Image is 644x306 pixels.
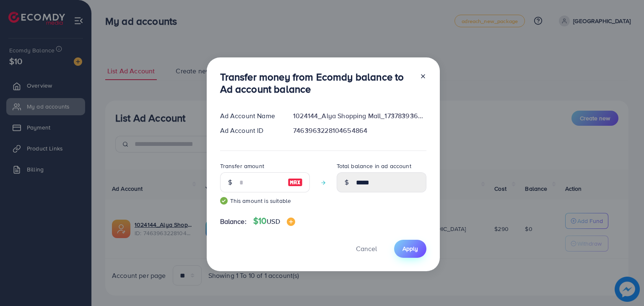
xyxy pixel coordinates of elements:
[288,177,303,187] img: image
[220,71,413,95] h3: Transfer money from Ecomdy balance to Ad account balance
[220,162,264,170] label: Transfer amount
[394,240,426,258] button: Apply
[287,218,295,226] img: image
[337,162,411,170] label: Total balance in ad account
[345,240,387,258] button: Cancel
[220,197,310,205] small: This amount is suitable
[220,197,228,205] img: guide
[213,126,287,135] div: Ad Account ID
[220,217,247,226] span: Balance:
[356,244,377,253] span: Cancel
[402,244,418,253] span: Apply
[267,217,280,226] span: USD
[213,111,287,121] div: Ad Account Name
[286,126,433,135] div: 7463963228104654864
[286,111,433,121] div: 1024144_Alya Shopping Mall_1737839368116
[253,216,295,226] h4: $10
